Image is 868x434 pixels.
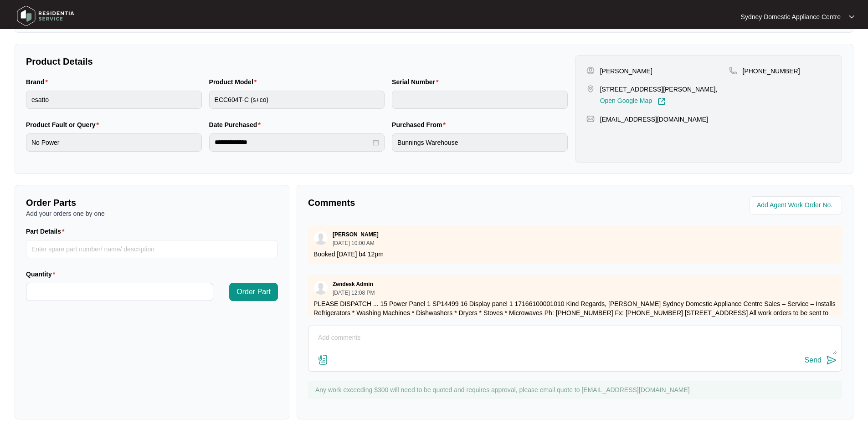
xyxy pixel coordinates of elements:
[209,120,264,129] label: Date Purchased
[26,240,278,258] input: Part Details
[333,281,373,288] p: Zendesk Admin
[392,91,568,109] input: Serial Number
[318,354,329,365] img: file-attachment-doc.svg
[392,77,442,87] label: Serial Number
[826,355,837,366] img: send-icon.svg
[14,2,77,30] img: residentia service logo
[209,77,261,87] label: Product Model
[26,77,51,87] label: Brand
[313,299,837,327] p: PLEASE DISPATCH ... 15 Power Panel 1 SP14499 16 Display panel 1 17166100001010 Kind Regards, [PER...
[586,85,595,93] img: map-pin
[308,196,569,209] p: Comments
[26,209,278,218] p: Add your orders one by one
[805,356,822,364] div: Send
[314,281,328,295] img: user.svg
[392,120,449,129] label: Purchased From
[215,138,371,147] input: Date Purchased
[26,270,59,279] label: Quantity
[805,354,837,367] button: Send
[743,66,800,76] p: [PHONE_NUMBER]
[600,85,718,94] p: [STREET_ADDRESS][PERSON_NAME],
[26,283,213,301] input: Quantity
[586,66,595,75] img: user-pin
[236,286,271,297] span: Order Part
[315,385,837,394] p: Any work exceeding $300 will need to be quoted and requires approval, please email quote to [EMAI...
[741,12,841,21] p: Sydney Domestic Appliance Centre
[600,115,708,124] p: [EMAIL_ADDRESS][DOMAIN_NAME]
[392,133,568,152] input: Purchased From
[333,231,379,238] p: [PERSON_NAME]
[26,196,278,209] p: Order Parts
[586,115,595,123] img: map-pin
[209,91,385,109] input: Product Model
[729,66,737,75] img: map-pin
[314,231,328,245] img: user.svg
[333,240,379,246] p: [DATE] 10:00 AM
[313,250,837,259] p: Booked [DATE] b4 12pm
[600,97,666,106] a: Open Google Map
[757,200,837,211] input: Add Agent Work Order No.
[26,91,202,109] input: Brand
[26,55,568,68] p: Product Details
[849,15,854,19] img: dropdown arrow
[26,227,68,236] label: Part Details
[333,290,375,296] p: [DATE] 12:08 PM
[657,97,666,106] img: Link-External
[600,66,652,76] p: [PERSON_NAME]
[26,120,103,129] label: Product Fault or Query
[229,283,278,301] button: Order Part
[26,133,202,152] input: Product Fault or Query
